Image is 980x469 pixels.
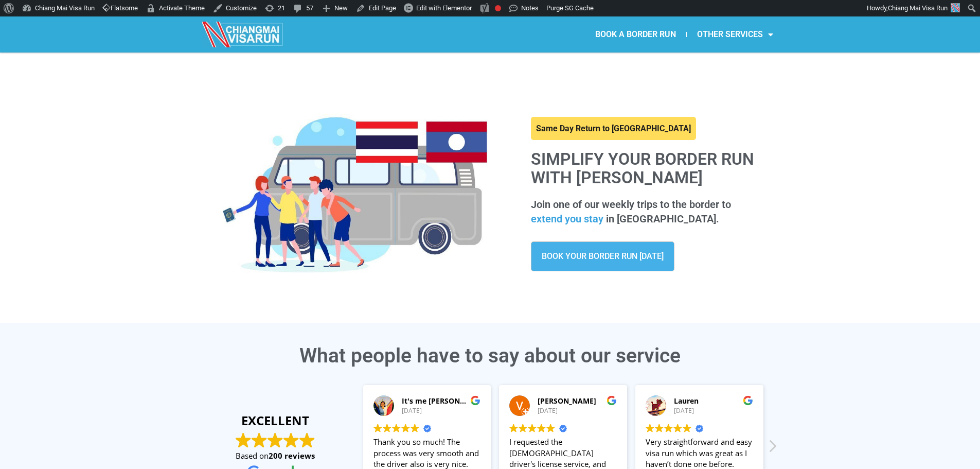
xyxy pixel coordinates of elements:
[546,424,555,432] img: Google
[402,407,481,415] div: [DATE]
[299,432,315,448] img: Google
[373,424,382,432] img: Google
[531,150,768,186] h1: Simplify your border run with [PERSON_NAME]
[373,395,394,416] img: It's me Nona G. profile picture
[655,424,664,432] img: Google
[888,4,948,12] span: Chiang Mai Visa Run
[646,424,654,432] img: Google
[674,407,753,415] div: [DATE]
[538,407,617,415] div: [DATE]
[519,424,527,432] img: Google
[416,4,472,12] span: Edit with Elementor
[674,396,753,406] div: Lauren
[490,23,783,46] nav: Menu
[283,432,299,448] img: Google
[269,450,315,461] strong: 200 reviews
[683,424,691,432] img: Google
[743,395,753,406] img: Google
[268,432,283,448] img: Google
[392,424,401,432] img: Google
[531,198,731,211] span: Join one of our weekly trips to the border to
[401,424,410,432] img: Google
[531,212,603,226] span: extend you stay
[531,241,674,271] a: BOOK YOUR BORDER RUN [DATE]
[509,395,530,416] img: Victor A profile picture
[252,432,267,448] img: Google
[767,439,777,459] div: Next review
[236,432,251,448] img: Google
[383,424,391,432] img: Google
[537,424,546,432] img: Google
[236,450,315,461] span: Based on
[202,346,778,366] h3: What people have to say about our service
[606,213,719,225] span: in [GEOGRAPHIC_DATA].
[673,424,682,432] img: Google
[212,412,338,429] strong: EXCELLENT
[538,396,617,406] div: [PERSON_NAME]
[509,424,518,432] img: Google
[528,424,537,432] img: Google
[646,395,666,416] img: Lauren profile picture
[470,395,480,406] img: Google
[411,424,419,432] img: Google
[664,424,673,432] img: Google
[607,395,617,406] img: Google
[585,23,686,46] a: BOOK A BORDER RUN
[402,396,481,406] div: It's me [PERSON_NAME]
[687,23,783,46] a: OTHER SERVICES
[495,5,501,11] div: Needs improvement
[542,252,664,260] span: BOOK YOUR BORDER RUN [DATE]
